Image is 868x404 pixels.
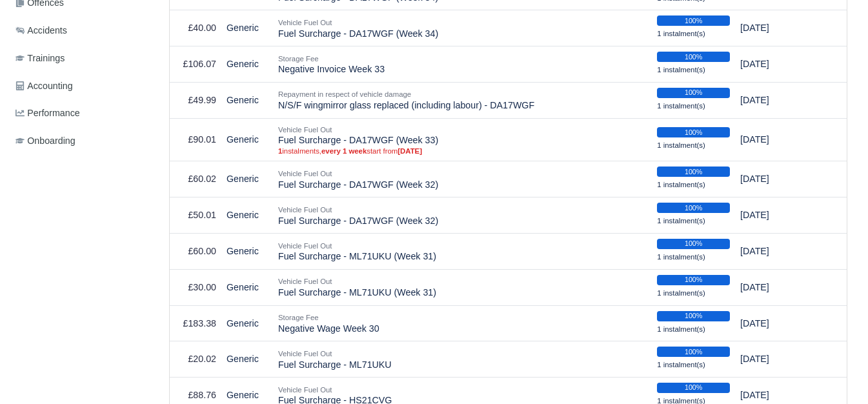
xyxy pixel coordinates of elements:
[657,52,730,62] div: 100%
[221,305,273,341] td: Generic
[221,269,273,305] td: Generic
[170,269,221,305] td: £30.00
[278,350,332,358] small: Vehicle Fuel Out
[278,147,282,155] strong: 1
[735,197,819,234] td: [DATE]
[657,66,705,74] small: 1 instalment(s)
[221,161,273,197] td: Generic
[657,167,730,177] div: 100%
[735,233,819,269] td: [DATE]
[273,118,652,161] td: Fuel Surcharge - DA17WGF (Week 33)
[278,170,332,177] small: Vehicle Fuel Out
[657,239,730,249] div: 100%
[278,206,332,214] small: Vehicle Fuel Out
[657,361,705,369] small: 1 instalment(s)
[398,147,422,155] strong: [DATE]
[170,161,221,197] td: £60.02
[735,118,819,161] td: [DATE]
[278,314,319,321] small: Storage Fee
[170,10,221,46] td: £40.00
[278,55,319,63] small: Storage Fee
[15,79,73,94] span: Accounting
[170,197,221,234] td: £50.01
[278,146,647,156] small: instalments, start from
[321,147,367,155] strong: every 1 week
[273,233,652,269] td: Fuel Surcharge - ML71UKU (Week 31)
[657,15,730,26] div: 100%
[657,141,705,149] small: 1 instalment(s)
[657,289,705,297] small: 1 instalment(s)
[657,275,730,285] div: 100%
[15,23,67,38] span: Accidents
[170,341,221,378] td: £20.02
[10,46,154,71] a: Trainings
[10,18,154,43] a: Accidents
[221,197,273,234] td: Generic
[170,118,221,161] td: £90.01
[221,341,273,378] td: Generic
[15,106,80,121] span: Performance
[278,386,332,394] small: Vehicle Fuel Out
[170,46,221,83] td: £106.07
[10,128,154,154] a: Onboarding
[273,10,652,46] td: Fuel Surcharge - DA17WGF (Week 34)
[221,233,273,269] td: Generic
[657,347,730,357] div: 100%
[278,126,332,134] small: Vehicle Fuel Out
[273,269,652,305] td: Fuel Surcharge - ML71UKU (Week 31)
[170,82,221,118] td: £49.99
[657,383,730,393] div: 100%
[273,197,652,234] td: Fuel Surcharge - DA17WGF (Week 32)
[10,101,154,126] a: Performance
[10,74,154,99] a: Accounting
[657,127,730,137] div: 100%
[803,342,868,404] iframe: Chat Widget
[657,325,705,333] small: 1 instalment(s)
[735,161,819,197] td: [DATE]
[657,102,705,110] small: 1 instalment(s)
[278,19,332,26] small: Vehicle Fuel Out
[657,217,705,225] small: 1 instalment(s)
[735,341,819,378] td: [DATE]
[657,253,705,261] small: 1 instalment(s)
[657,203,730,213] div: 100%
[170,233,221,269] td: £60.00
[735,46,819,83] td: [DATE]
[657,88,730,98] div: 100%
[15,51,65,66] span: Trainings
[273,305,652,341] td: Negative Wage Week 30
[657,311,730,321] div: 100%
[735,82,819,118] td: [DATE]
[221,118,273,161] td: Generic
[278,278,332,285] small: Vehicle Fuel Out
[735,269,819,305] td: [DATE]
[657,181,705,188] small: 1 instalment(s)
[273,46,652,83] td: Negative Invoice Week 33
[273,341,652,378] td: Fuel Surcharge - ML71UKU
[657,30,705,37] small: 1 instalment(s)
[170,305,221,341] td: £183.38
[735,305,819,341] td: [DATE]
[15,134,76,148] span: Onboarding
[273,82,652,118] td: N/S/F wingmirror glass replaced (including labour) - DA17WGF
[735,10,819,46] td: [DATE]
[221,82,273,118] td: Generic
[221,46,273,83] td: Generic
[278,90,411,98] small: Repayment in respect of vehicle damage
[221,10,273,46] td: Generic
[278,242,332,250] small: Vehicle Fuel Out
[273,161,652,197] td: Fuel Surcharge - DA17WGF (Week 32)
